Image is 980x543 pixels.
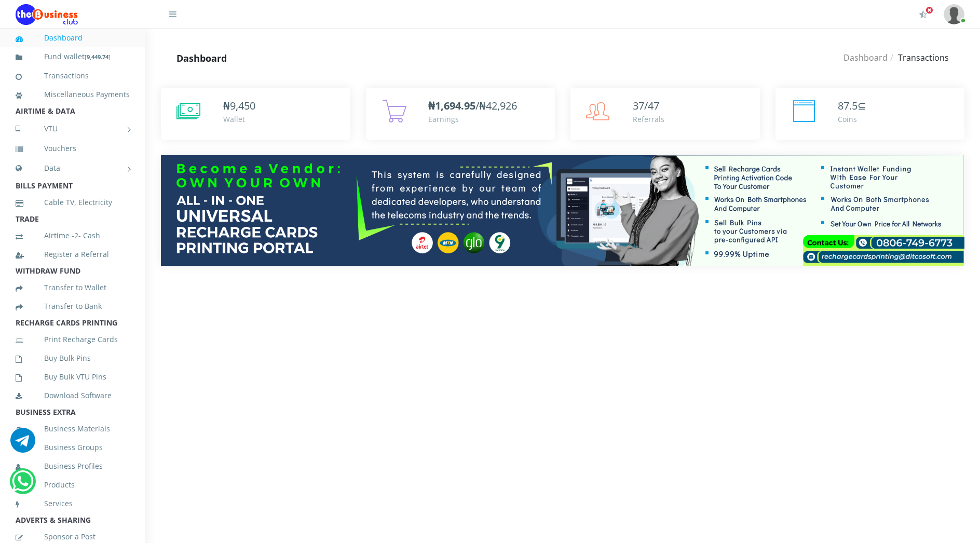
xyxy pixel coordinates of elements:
[843,52,888,63] a: Dashboard
[16,155,130,181] a: Data
[838,98,866,114] div: ⊆
[428,99,475,113] b: ₦1,694.95
[16,346,130,370] a: Buy Bulk Pins
[16,328,130,351] a: Print Recharge Cards
[223,114,255,125] div: Wallet
[161,155,964,265] img: multitenant_rcp.png
[16,26,130,50] a: Dashboard
[16,64,130,88] a: Transactions
[428,99,517,113] span: /₦42,926
[888,51,949,64] li: Transactions
[16,137,130,160] a: Vouchers
[10,436,35,453] a: Chat for support
[16,224,130,248] a: Airtime -2- Cash
[366,88,555,140] a: ₦1,694.95/₦42,926 Earnings
[223,98,255,114] div: ₦
[16,4,78,25] img: Logo
[16,365,130,389] a: Buy Bulk VTU Pins
[925,6,933,14] span: Activate Your Membership
[87,53,108,61] b: 9,449.74
[161,88,350,140] a: ₦9,450 Wallet
[16,294,130,318] a: Transfer to Bank
[16,436,130,459] a: Business Groups
[633,99,659,113] span: 37/47
[16,45,130,69] a: Fund wallet[9,449.74]
[16,384,130,408] a: Download Software
[16,417,130,441] a: Business Materials
[944,4,964,24] img: User
[16,116,130,142] a: VTU
[838,99,857,113] span: 87.5
[16,473,130,497] a: Products
[919,10,927,19] i: Activate Your Membership
[16,492,130,515] a: Services
[428,114,517,125] div: Earnings
[16,454,130,478] a: Business Profiles
[176,52,227,64] strong: Dashboard
[85,53,111,61] small: [ ]
[230,99,255,113] span: 9,450
[16,83,130,106] a: Miscellaneous Payments
[16,191,130,214] a: Cable TV, Electricity
[12,477,33,494] a: Chat for support
[838,114,866,125] div: Coins
[16,276,130,300] a: Transfer to Wallet
[570,88,760,140] a: 37/47 Referrals
[16,242,130,266] a: Register a Referral
[633,114,664,125] div: Referrals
